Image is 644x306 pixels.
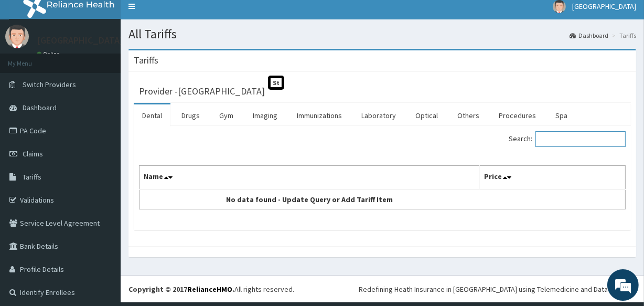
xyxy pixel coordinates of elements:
h3: Provider - [GEOGRAPHIC_DATA] [139,87,265,96]
a: Spa [547,104,576,126]
img: User Image [5,25,29,48]
div: Redefining Heath Insurance in [GEOGRAPHIC_DATA] using Telemedicine and Data Science! [359,284,636,294]
span: Claims [23,149,43,159]
a: Laboratory [353,104,404,126]
p: [GEOGRAPHIC_DATA] [37,36,123,45]
a: Optical [407,104,446,126]
th: Name [139,166,480,190]
label: Search: [509,131,626,147]
footer: All rights reserved. [121,276,644,302]
a: Drugs [173,104,208,126]
span: Switch Providers [23,80,76,89]
a: Dashboard [570,31,608,40]
span: Dashboard [23,103,57,112]
strong: Copyright © 2017 . [128,284,234,294]
h1: All Tariffs [128,27,636,41]
a: Procedures [490,104,544,126]
a: RelianceHMO [187,284,232,294]
li: Tariffs [609,31,636,40]
a: Imaging [244,104,286,126]
h3: Tariffs [134,56,158,65]
a: Online [37,50,62,58]
span: [GEOGRAPHIC_DATA] [572,2,636,11]
a: Immunizations [288,104,350,126]
td: No data found - Update Query or Add Tariff Item [139,189,480,209]
a: Gym [211,104,242,126]
a: Dental [134,104,170,126]
th: Price [479,166,625,190]
a: Others [449,104,488,126]
span: St [268,76,284,90]
input: Search: [535,131,626,147]
span: Tariffs [23,172,41,182]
